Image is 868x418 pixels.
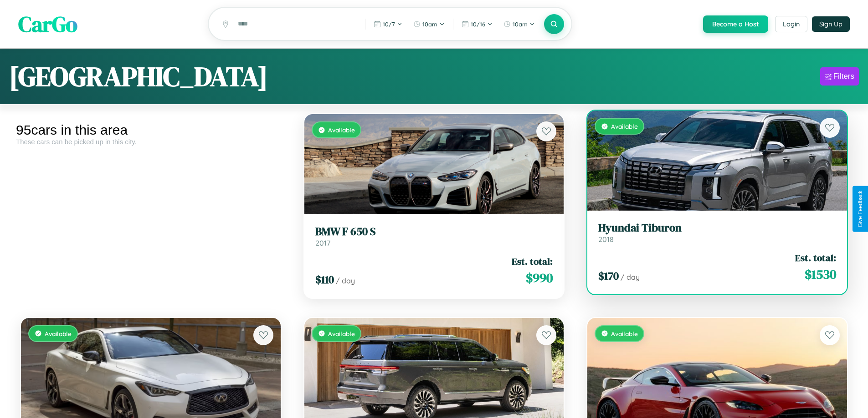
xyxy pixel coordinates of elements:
[820,67,859,86] button: Filters
[703,15,768,33] button: Become a Host
[512,255,553,268] span: Est. total:
[9,58,268,95] h1: [GEOGRAPHIC_DATA]
[328,330,355,337] span: Available
[805,265,836,283] span: $ 1530
[369,17,407,31] button: 10/7
[16,138,286,146] div: These cars can be picked up in this city.
[812,16,850,32] button: Sign Up
[315,225,553,238] h3: BMW F 650 S
[422,20,437,28] span: 10am
[775,16,807,32] button: Login
[513,20,528,28] span: 10am
[857,191,863,227] div: Give Feedback
[336,276,355,285] span: / day
[611,330,638,337] span: Available
[18,9,77,39] span: CarGo
[621,272,640,282] span: / day
[833,72,854,81] div: Filters
[383,20,395,28] span: 10 / 7
[409,17,449,31] button: 10am
[598,222,836,235] h3: Hyundai Tiburon
[598,222,836,244] a: Hyundai Tiburon2018
[526,269,553,287] span: $ 990
[598,268,619,283] span: $ 170
[598,235,614,244] span: 2018
[315,272,334,287] span: $ 110
[45,330,72,337] span: Available
[499,17,539,31] button: 10am
[16,122,286,138] div: 95 cars in this area
[315,225,553,247] a: BMW F 650 S2017
[328,126,355,134] span: Available
[457,17,497,31] button: 10/16
[315,238,330,247] span: 2017
[611,122,638,130] span: Available
[795,251,836,264] span: Est. total:
[471,20,485,28] span: 10 / 16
